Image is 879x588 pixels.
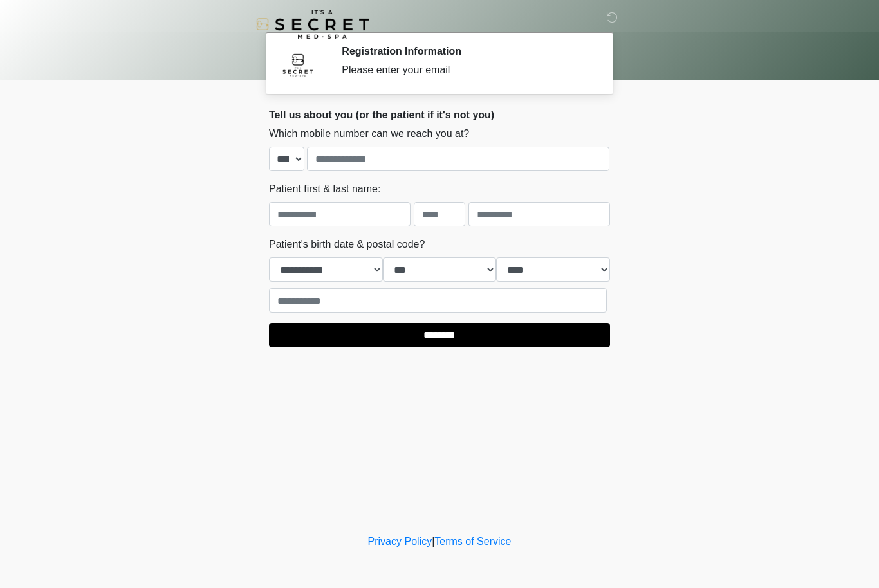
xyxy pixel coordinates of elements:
[256,10,369,39] img: It's A Secret Med Spa Logo
[342,45,591,57] h2: Registration Information
[434,536,511,547] a: Terms of Service
[269,181,380,197] label: Patient first & last name:
[269,237,425,252] label: Patient's birth date & postal code?
[368,536,432,547] a: Privacy Policy
[269,126,469,142] label: Which mobile number can we reach you at?
[279,45,317,84] img: Agent Avatar
[269,109,610,121] h2: Tell us about you (or the patient if it's not you)
[432,536,434,547] a: |
[342,62,591,78] div: Please enter your email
